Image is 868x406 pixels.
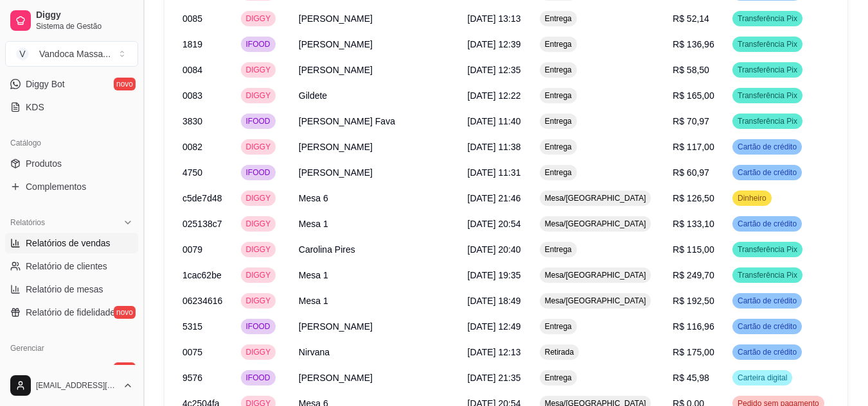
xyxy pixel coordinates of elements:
[182,13,202,24] span: 0085
[244,347,274,357] span: DIGGY
[244,296,274,306] span: DIGGY
[673,296,714,306] span: R$ 192,50
[182,90,202,101] span: 0083
[5,302,138,323] a: Relatório de fidelidadenovo
[735,219,799,229] span: Cartão de crédito
[5,256,138,276] a: Relatório de clientes
[5,370,138,401] button: [EMAIL_ADDRESS][DOMAIN_NAME]
[735,39,800,49] span: Transferência Pix
[735,296,799,306] span: Cartão de crédito
[182,321,202,332] span: 5315
[291,108,460,134] td: [PERSON_NAME] Fava
[244,65,274,75] span: DIGGY
[468,142,521,152] span: [DATE] 11:38
[542,347,576,357] span: Retirada
[10,217,45,228] span: Relatórios
[291,314,460,339] td: [PERSON_NAME]
[182,65,202,75] span: 0084
[542,219,649,229] span: Mesa/[GEOGRAPHIC_DATA]
[5,359,138,379] a: Entregadoresnovo
[26,78,65,90] span: Diggy Bot
[244,39,273,49] span: IFOOD
[673,116,709,126] span: R$ 70,97
[291,365,460,391] td: [PERSON_NAME]
[468,321,521,332] span: [DATE] 12:49
[735,347,799,357] span: Cartão de crédito
[291,160,460,185] td: [PERSON_NAME]
[36,21,133,31] span: Sistema de Gestão
[542,244,574,255] span: Entrega
[26,362,80,375] span: Entregadores
[291,237,460,262] td: Carolina Pires
[5,153,138,174] a: Produtos
[542,39,574,49] span: Entrega
[542,142,574,152] span: Entrega
[542,65,574,75] span: Entrega
[182,270,222,280] span: 1cac62be
[735,321,799,332] span: Cartão de crédito
[244,193,274,203] span: DIGGY
[468,13,521,24] span: [DATE] 13:13
[542,296,649,306] span: Mesa/[GEOGRAPHIC_DATA]
[26,180,86,193] span: Complementos
[673,90,714,101] span: R$ 165,00
[542,167,574,178] span: Entrega
[673,193,714,203] span: R$ 126,50
[468,116,521,126] span: [DATE] 11:40
[735,193,769,203] span: Dinheiro
[26,283,103,296] span: Relatório de mesas
[182,296,222,306] span: 06234616
[5,97,138,117] a: KDS
[244,90,274,101] span: DIGGY
[542,193,649,203] span: Mesa/[GEOGRAPHIC_DATA]
[5,233,138,253] a: Relatórios de vendas
[735,244,800,255] span: Transferência Pix
[291,211,460,237] td: Mesa 1
[542,373,574,383] span: Entrega
[542,13,574,24] span: Entrega
[182,244,202,255] span: 0079
[244,13,274,24] span: DIGGY
[291,288,460,314] td: Mesa 1
[468,373,521,383] span: [DATE] 21:35
[5,74,138,94] a: Diggy Botnovo
[735,270,800,280] span: Transferência Pix
[673,13,709,24] span: R$ 52,14
[291,262,460,288] td: Mesa 1
[468,193,521,203] span: [DATE] 21:46
[244,244,274,255] span: DIGGY
[291,134,460,160] td: [PERSON_NAME]
[244,219,274,229] span: DIGGY
[468,167,521,178] span: [DATE] 11:31
[468,347,521,357] span: [DATE] 12:13
[5,176,138,197] a: Complementos
[468,90,521,101] span: [DATE] 12:22
[542,321,574,332] span: Entrega
[673,167,709,178] span: R$ 60,97
[5,41,138,67] button: Select a team
[36,380,118,391] span: [EMAIL_ADDRESS][DOMAIN_NAME]
[468,39,521,49] span: [DATE] 12:39
[468,65,521,75] span: [DATE] 12:35
[182,167,202,178] span: 4750
[291,83,460,108] td: Gildete
[244,270,274,280] span: DIGGY
[542,116,574,126] span: Entrega
[673,347,714,357] span: R$ 175,00
[468,219,521,229] span: [DATE] 20:54
[5,279,138,300] a: Relatório de mesas
[244,373,273,383] span: IFOOD
[5,338,138,359] div: Gerenciar
[244,321,273,332] span: IFOOD
[16,47,29,60] span: V
[673,373,709,383] span: R$ 45,98
[542,270,649,280] span: Mesa/[GEOGRAPHIC_DATA]
[291,31,460,57] td: [PERSON_NAME]
[182,116,202,126] span: 3830
[244,142,274,152] span: DIGGY
[26,237,111,250] span: Relatórios de vendas
[673,270,714,280] span: R$ 249,70
[673,244,714,255] span: R$ 115,00
[26,306,115,319] span: Relatório de fidelidade
[26,260,107,273] span: Relatório de clientes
